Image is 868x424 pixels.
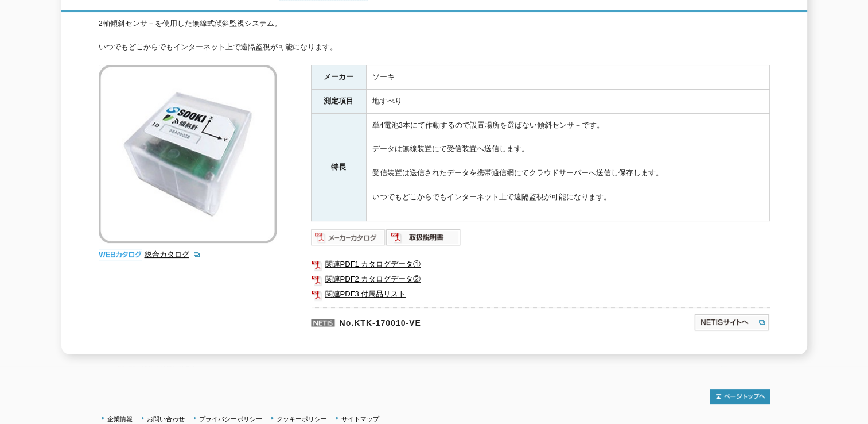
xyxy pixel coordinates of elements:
a: 取扱説明書 [386,236,461,244]
th: 測定項目 [311,90,366,114]
td: ソーキ [366,65,769,90]
div: 2軸傾斜センサ－を使用した無線式傾斜監視システム。 いつでもどこからでもインターネット上で遠隔監視が可能になります。 [99,18,770,53]
p: No.KTK-170010-VE [311,307,583,335]
a: クッキーポリシー [277,415,327,422]
img: NETISサイトへ [694,313,770,332]
th: 特長 [311,113,366,221]
a: お問い合わせ [147,415,185,422]
img: トップページへ [710,389,770,404]
img: 無線式傾斜監視システム チルフォメーション [99,65,277,243]
a: メーカーカタログ [311,236,386,244]
a: プライバシーポリシー [199,415,262,422]
td: 地すべり [366,90,769,114]
a: 関連PDF2 カタログデータ② [311,272,770,287]
td: 単4電池3本にて作動するので設置場所を選ばない傾斜センサ－です。 データは無線装置にて受信装置へ送信します。 受信装置は送信されたデータを携帯通信網にてクラウドサーバーへ送信し保存します。 いつ... [366,113,769,221]
a: 総合カタログ [145,250,201,259]
img: 取扱説明書 [386,228,461,246]
img: webカタログ [99,249,142,260]
th: メーカー [311,65,366,90]
a: 関連PDF1 カタログデータ① [311,257,770,272]
a: 関連PDF3 付属品リスト [311,287,770,302]
a: サイトマップ [341,415,379,422]
a: 企業情報 [107,415,133,422]
img: メーカーカタログ [311,228,386,246]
